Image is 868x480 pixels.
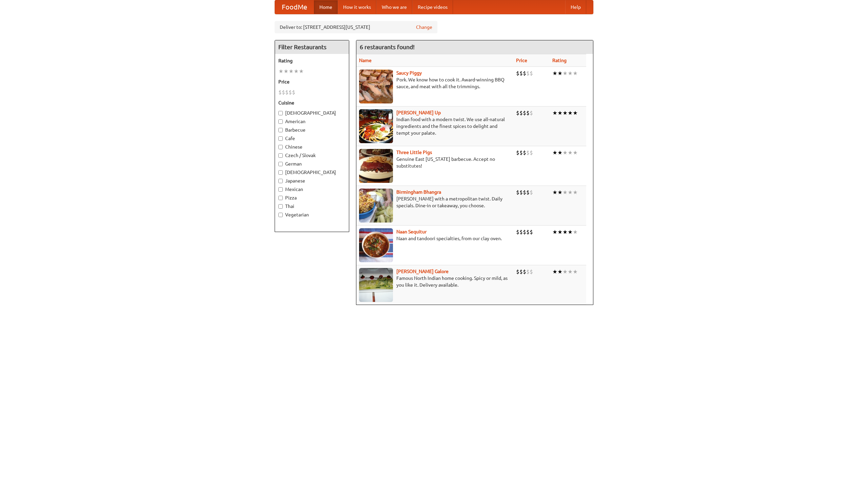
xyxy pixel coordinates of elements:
[563,268,568,275] li: ★
[359,268,393,302] img: currygalore.jpg
[530,228,533,236] li: $
[278,213,283,217] input: Vegetarian
[396,189,441,195] b: Birmingham Bhangra
[416,24,432,31] a: Change
[530,70,533,77] li: $
[563,228,568,236] li: ★
[563,189,568,196] li: ★
[523,70,526,77] li: $
[573,189,578,196] li: ★
[396,110,441,115] b: [PERSON_NAME] Up
[530,189,533,196] li: $
[396,269,449,274] b: [PERSON_NAME] Galore
[359,228,393,262] img: naansequitur.jpg
[278,177,346,184] label: Japanese
[526,189,530,196] li: $
[396,150,432,155] a: Three Little Pigs
[557,228,563,236] li: ★
[278,211,346,218] label: Vegetarian
[359,109,393,143] img: curryup.jpg
[289,89,292,96] li: $
[552,228,557,236] li: ★
[523,149,526,156] li: $
[278,78,346,85] h5: Price
[516,228,519,236] li: $
[278,135,346,142] label: Cafe
[314,0,338,14] a: Home
[557,109,563,117] li: ★
[278,196,283,200] input: Pizza
[275,0,314,14] a: FoodMe
[278,111,283,115] input: [DEMOGRAPHIC_DATA]
[557,149,563,156] li: ★
[563,70,568,77] li: ★
[338,0,376,14] a: How it works
[275,40,349,54] h4: Filter Restaurants
[299,68,304,75] li: ★
[278,110,346,116] label: [DEMOGRAPHIC_DATA]
[526,109,530,117] li: $
[278,128,283,132] input: Barbecue
[285,89,289,96] li: $
[278,204,283,209] input: Thai
[523,228,526,236] li: $
[278,170,283,175] input: [DEMOGRAPHIC_DATA]
[278,153,283,158] input: Czech / Slovak
[359,58,372,63] a: Name
[278,145,283,149] input: Chinese
[573,268,578,275] li: ★
[516,268,519,275] li: $
[568,70,573,77] li: ★
[359,275,511,288] p: Famous North Indian home cooking. Spicy or mild, as you like it. Delivery available.
[552,70,557,77] li: ★
[552,109,557,117] li: ★
[557,70,563,77] li: ★
[568,109,573,117] li: ★
[292,89,295,96] li: $
[278,152,346,159] label: Czech / Slovak
[530,109,533,117] li: $
[552,58,567,63] a: Rating
[519,109,523,117] li: $
[573,109,578,117] li: ★
[278,127,346,133] label: Barbecue
[557,268,563,275] li: ★
[568,228,573,236] li: ★
[519,189,523,196] li: $
[278,57,346,64] h5: Rating
[282,89,285,96] li: $
[573,149,578,156] li: ★
[516,70,519,77] li: $
[568,189,573,196] li: ★
[552,149,557,156] li: ★
[376,0,412,14] a: Who we are
[526,70,530,77] li: $
[396,70,422,76] a: Saucy Piggy
[278,186,346,193] label: Mexican
[530,149,533,156] li: $
[278,89,282,96] li: $
[565,0,586,14] a: Help
[563,109,568,117] li: ★
[526,149,530,156] li: $
[275,21,437,33] div: Deliver to: [STREET_ADDRESS][US_STATE]
[573,228,578,236] li: ★
[359,149,393,183] img: littlepigs.jpg
[530,268,533,275] li: $
[516,149,519,156] li: $
[526,268,530,275] li: $
[519,228,523,236] li: $
[359,70,393,103] img: saucy.jpg
[294,68,299,75] li: ★
[396,229,427,234] b: Naan Sequitur
[359,195,511,209] p: [PERSON_NAME] with a metropolitan twist. Daily specials. Dine-in or takeaway, you choose.
[289,68,294,75] li: ★
[519,149,523,156] li: $
[568,149,573,156] li: ★
[359,189,393,223] img: bhangra.jpg
[360,44,415,50] ng-pluralize: 6 restaurants found!
[523,189,526,196] li: $
[278,136,283,141] input: Cafe
[278,160,346,167] label: German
